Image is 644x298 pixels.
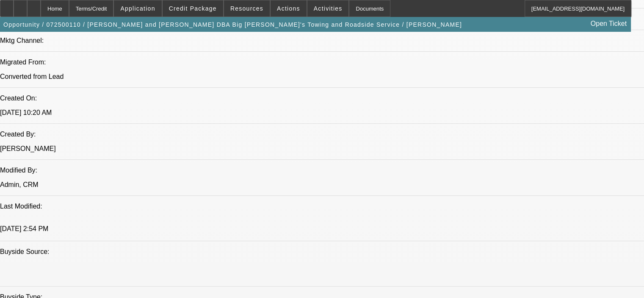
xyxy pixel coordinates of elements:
[163,0,223,17] button: Credit Package
[230,5,263,12] span: Resources
[3,21,462,28] span: Opportunity / 072500110 / [PERSON_NAME] and [PERSON_NAME] DBA Big [PERSON_NAME]'s Towing and Road...
[120,5,155,12] span: Application
[224,0,270,17] button: Resources
[114,0,161,17] button: Application
[587,17,630,31] a: Open Ticket
[307,0,349,17] button: Activities
[314,5,343,12] span: Activities
[271,0,307,17] button: Actions
[277,5,300,12] span: Actions
[169,5,217,12] span: Credit Package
